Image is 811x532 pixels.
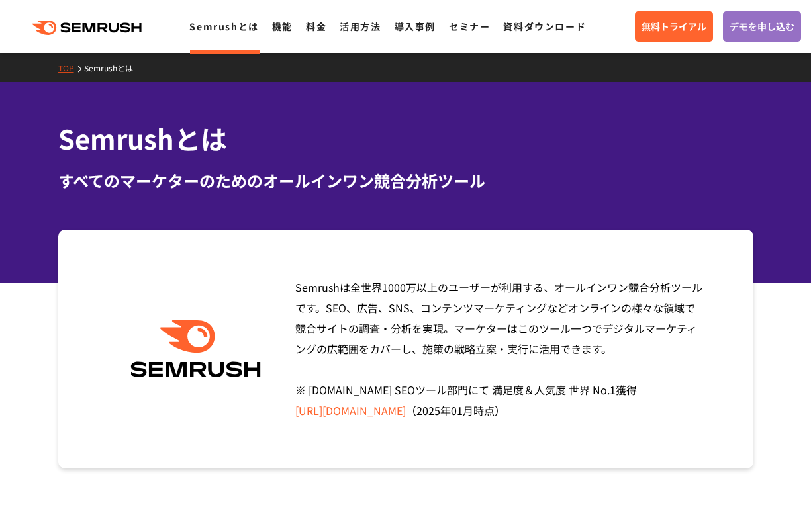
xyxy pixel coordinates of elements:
a: 機能 [272,20,293,33]
a: 料金 [306,20,326,33]
span: 無料トライアル [642,19,706,34]
a: デモを申し込む [723,11,801,42]
a: TOP [58,62,84,73]
h1: Semrushとは [58,119,753,158]
a: 資料ダウンロード [503,20,586,33]
span: デモを申し込む [730,19,794,34]
a: 活用方法 [340,20,381,33]
a: 無料トライアル [635,11,713,42]
a: 導入事例 [395,20,436,33]
a: セミナー [449,20,490,33]
a: Semrushとは [189,20,258,33]
a: Semrushとは [84,62,143,73]
a: [URL][DOMAIN_NAME] [295,402,406,418]
span: Semrushは全世界1000万以上のユーザーが利用する、オールインワン競合分析ツールです。SEO、広告、SNS、コンテンツマーケティングなどオンラインの様々な領域で競合サイトの調査・分析を実現... [295,279,702,418]
div: すべてのマーケターのためのオールインワン競合分析ツール [58,169,753,193]
img: Semrush [124,320,267,378]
